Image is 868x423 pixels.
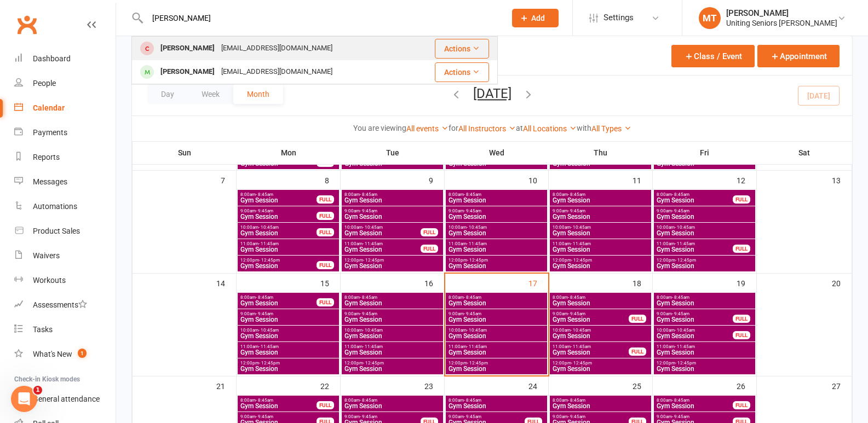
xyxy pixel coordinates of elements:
[571,328,591,333] span: - 10:45am
[240,241,337,246] span: 11:00am
[552,333,649,339] span: Gym Session
[656,414,733,419] span: 9:00am
[14,219,116,244] a: Product Sales
[733,401,750,409] div: FULL
[568,208,585,213] span: - 9:45am
[344,414,421,419] span: 9:00am
[344,398,441,403] span: 8:00am
[33,202,77,211] div: Automations
[552,349,629,356] span: Gym Session
[33,350,72,358] div: What's New
[467,344,487,349] span: - 11:45am
[448,197,545,204] span: Gym Session
[144,10,498,26] input: Search...
[552,328,649,333] span: 10:00am
[240,344,337,349] span: 11:00am
[656,225,753,230] span: 10:00am
[448,311,545,316] span: 9:00am
[133,141,237,164] th: Sun
[577,124,591,132] strong: with
[528,274,548,292] div: 17
[633,376,652,395] div: 25
[344,208,441,213] span: 9:00am
[568,295,585,300] span: - 8:45am
[256,295,273,300] span: - 8:45am
[360,295,377,300] span: - 8:45am
[571,225,591,230] span: - 10:45am
[672,398,689,403] span: - 8:45am
[552,258,649,263] span: 12:00pm
[360,414,377,419] span: - 9:45am
[552,316,629,323] span: Gym Session
[737,376,756,395] div: 26
[240,300,317,306] span: Gym Session
[656,366,753,372] span: Gym Session
[33,128,67,137] div: Payments
[258,241,279,246] span: - 11:45am
[516,124,523,132] strong: at
[568,311,585,316] span: - 9:45am
[435,39,489,59] button: Actions
[33,276,66,285] div: Workouts
[552,197,649,204] span: Gym Session
[341,141,445,164] th: Tue
[33,153,60,161] div: Reports
[14,47,116,71] a: Dashboard
[448,403,545,409] span: Gym Session
[449,124,458,132] strong: for
[552,414,629,419] span: 9:00am
[464,192,481,197] span: - 8:45am
[14,317,116,342] a: Tasks
[325,171,340,189] div: 8
[240,361,337,366] span: 12:00pm
[656,197,733,204] span: Gym Session
[633,274,652,292] div: 18
[832,376,852,395] div: 27
[568,414,585,419] span: - 9:45am
[675,225,695,230] span: - 10:45am
[571,258,592,263] span: - 12:45pm
[629,347,646,356] div: FULL
[240,225,317,230] span: 10:00am
[14,96,116,120] a: Calendar
[448,344,545,349] span: 11:00am
[656,192,733,197] span: 8:00am
[571,344,591,349] span: - 11:45am
[737,274,756,292] div: 19
[360,398,377,403] span: - 8:45am
[552,213,649,220] span: Gym Session
[344,349,441,356] span: Gym Session
[464,398,481,403] span: - 8:45am
[216,274,236,292] div: 14
[733,245,750,253] div: FULL
[147,84,188,104] button: Day
[464,414,481,419] span: - 9:45am
[360,208,377,213] span: - 9:45am
[157,40,218,56] div: [PERSON_NAME]
[473,86,511,101] button: [DATE]
[448,361,545,366] span: 12:00pm
[757,141,852,164] th: Sat
[656,311,733,316] span: 9:00am
[672,295,689,300] span: - 8:45am
[448,213,545,220] span: Gym Session
[344,361,441,366] span: 12:00pm
[240,398,317,403] span: 8:00am
[591,124,631,133] a: All Types
[656,361,753,366] span: 12:00pm
[344,344,441,349] span: 11:00am
[445,141,549,164] th: Wed
[344,300,441,306] span: Gym Session
[448,192,545,197] span: 8:00am
[549,141,653,164] th: Thu
[656,295,753,300] span: 8:00am
[656,300,753,306] span: Gym Session
[467,258,488,263] span: - 12:45pm
[344,192,441,197] span: 8:00am
[528,171,548,189] div: 10
[421,245,438,253] div: FULL
[33,79,56,88] div: People
[672,192,689,197] span: - 8:45am
[429,171,444,189] div: 9
[317,195,334,204] div: FULL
